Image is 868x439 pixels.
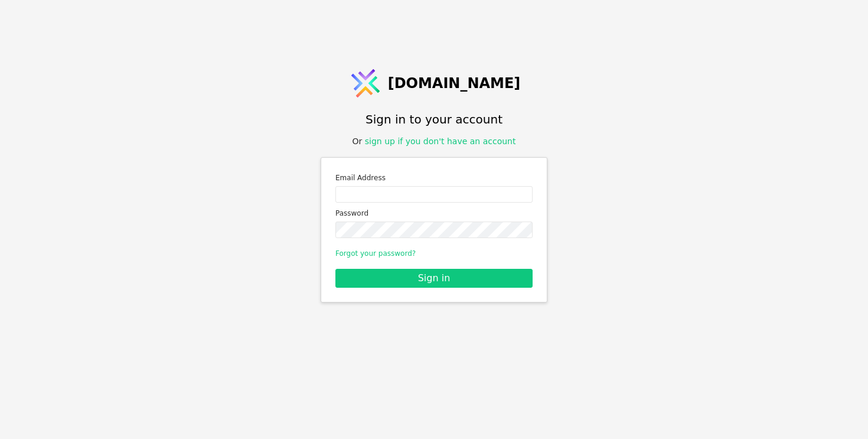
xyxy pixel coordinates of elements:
a: [DOMAIN_NAME] [348,66,521,101]
a: Forgot your password? [335,249,416,258]
label: Password [335,207,533,219]
span: [DOMAIN_NAME] [388,73,521,94]
input: Email address [335,186,533,203]
button: Sign in [335,269,533,288]
div: Or [353,135,516,148]
h1: Sign in to your account [366,110,502,128]
input: Password [335,222,533,238]
label: Email Address [335,172,533,184]
a: sign up if you don't have an account [365,136,516,146]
